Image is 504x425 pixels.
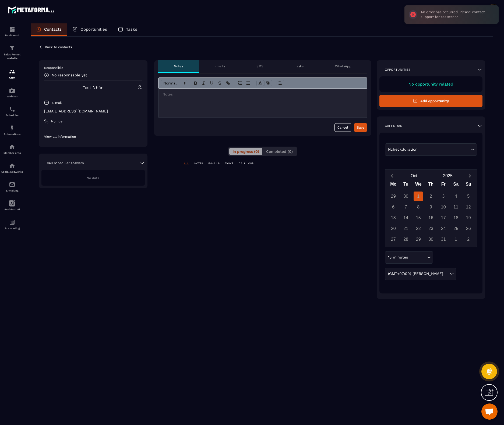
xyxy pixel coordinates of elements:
p: Calendar [385,124,402,128]
div: Calendar wrapper [387,180,475,244]
img: formation [9,26,15,33]
button: Next month [465,172,475,179]
img: automations [9,87,15,94]
a: emailemailE-mailing [1,177,23,196]
img: automations [9,144,15,150]
p: Accounting [1,227,23,230]
button: In progress (0) [229,148,262,155]
p: Social Networks [1,170,23,173]
button: Open years overlay [431,171,465,180]
input: Search for option [419,147,470,153]
a: schedulerschedulerScheduler [1,102,23,121]
a: Test Nhàn [83,85,104,90]
a: automationsautomationsWebinar [1,83,23,102]
p: No opportunity related [385,82,477,87]
span: Ncheckduration [387,147,419,153]
p: Dashboard [1,34,23,37]
a: Contacts [31,23,67,36]
p: Emails [214,64,225,68]
p: E-mail [52,101,62,105]
img: email [9,181,15,188]
input: Search for option [409,254,426,260]
p: SMS [256,64,263,68]
div: 26 [464,224,473,233]
p: TASKS [225,162,233,165]
p: CRM [1,76,23,79]
div: 7 [401,202,411,212]
div: 20 [389,224,398,233]
div: Search for option [385,251,433,264]
div: 14 [401,213,411,222]
button: Previous month [387,172,397,179]
div: Tu [400,180,412,190]
span: Completed (0) [266,149,293,154]
div: 2 [426,192,436,201]
img: accountant [9,219,15,225]
img: automations [9,125,15,131]
div: 25 [451,224,461,233]
div: 8 [414,202,423,212]
div: Th [425,180,437,190]
div: 12 [464,202,473,212]
a: automationsautomationsAutomations [1,121,23,140]
input: Search for option [445,271,449,277]
div: 22 [414,224,423,233]
div: 6 [389,202,398,212]
p: Sales Funnel Website [1,53,23,60]
p: CALL LOGS [239,162,253,165]
div: Search for option [385,143,477,156]
a: formationformationSales Funnel Website [1,41,23,64]
div: Save [357,125,364,130]
p: Call scheduler answers [47,161,84,165]
p: Webinar [1,95,23,98]
img: formation [9,68,15,75]
p: Contacts [44,27,62,32]
p: Member area [1,151,23,154]
a: Tasks [112,23,143,36]
img: scheduler [9,106,15,112]
div: 29 [389,192,398,201]
div: 3 [439,192,448,201]
span: In progress (0) [232,149,259,154]
p: [EMAIL_ADDRESS][DOMAIN_NAME] [44,109,142,114]
div: 10 [439,202,448,212]
a: Assistant AI [1,196,23,215]
div: Su [462,180,475,190]
span: No data [87,176,99,180]
p: Assistant AI [1,208,23,211]
div: 2 [464,235,473,244]
div: 23 [426,224,436,233]
p: Scheduler [1,114,23,117]
button: Add opportunity [379,95,483,107]
p: Tasks [126,27,137,32]
div: 4 [451,192,461,201]
div: 30 [426,235,436,244]
p: Automations [1,133,23,136]
span: (GMT+07:00) [PERSON_NAME] [387,271,445,277]
img: logo [8,5,56,15]
span: 15 minutes [387,254,409,260]
div: 11 [451,202,461,212]
p: Responsible [44,66,142,70]
a: automationsautomationsMember area [1,140,23,158]
a: social-networksocial-networkSocial Networks [1,158,23,177]
button: Save [354,123,367,132]
div: 9 [426,202,436,212]
button: Open months overlay [397,171,431,180]
div: 17 [439,213,448,222]
div: 1 [451,235,461,244]
div: 5 [464,192,473,201]
div: 18 [451,213,461,222]
p: No responsable yet [52,73,87,77]
p: Number [51,119,64,123]
div: We [412,180,425,190]
p: Opportunities [80,27,107,32]
div: 28 [401,235,411,244]
img: social-network [9,162,15,169]
a: accountantaccountantAccounting [1,215,23,234]
div: 21 [401,224,411,233]
div: 24 [439,224,448,233]
p: Opportunities [385,68,411,72]
div: Sa [450,180,462,190]
p: View all information [44,134,142,139]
